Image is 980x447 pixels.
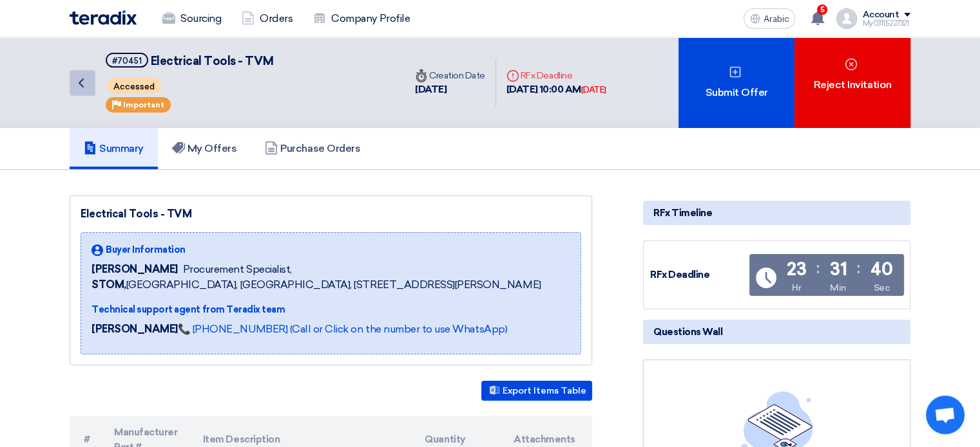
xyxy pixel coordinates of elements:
font: Questions Wall [653,326,722,338]
font: Arabic [763,14,789,24]
font: Creation Date [429,70,485,81]
font: Min [830,282,847,293]
font: My Offers [187,142,237,154]
font: Attachments [514,433,575,445]
font: [DATE] 10:00 AM [506,84,581,95]
font: #70451 [112,56,142,66]
font: [GEOGRAPHIC_DATA], [GEOGRAPHIC_DATA], [STREET_ADDRESS][PERSON_NAME] [126,278,541,291]
a: 📞 [PHONE_NUMBER] (Call or Click on the number to use WhatsApp) [178,323,507,335]
font: [DATE] [415,84,447,95]
font: My03115227321 [862,19,908,28]
font: : [857,259,860,277]
h5: Electrical Tools - TVM [106,53,273,69]
font: Item Description [203,433,280,445]
font: Orders [260,12,293,24]
font: Quantity [425,433,465,445]
font: Export Items Table [503,385,586,396]
font: Procurement Specialist, [183,263,292,275]
font: 23 [787,259,806,280]
font: # [84,433,90,445]
img: profile_test.png [836,8,857,29]
a: Open chat [926,396,965,434]
font: Sourcing [180,12,221,24]
font: Purchase Orders [280,142,360,154]
font: Electrical Tools - TVM [151,54,273,68]
font: [PERSON_NAME] [91,323,178,335]
font: Accessed [113,82,155,91]
font: [DATE] [581,85,606,95]
font: Technical support agent from Teradix team [91,304,285,315]
font: : [816,259,820,277]
a: Orders [231,5,303,33]
font: Buyer Information [106,244,186,255]
button: Export Items Table [481,381,592,401]
font: Hr [792,282,801,293]
a: Purchase Orders [251,128,374,169]
a: Sourcing [152,5,231,33]
a: My Offers [158,128,251,169]
font: STOM, [91,278,126,291]
font: 40 [870,259,892,280]
img: Teradix logo [70,10,137,25]
font: Electrical Tools - TVM [81,208,191,220]
font: Company Profile [331,12,410,24]
font: Account [862,9,899,20]
a: Summary [70,128,158,169]
font: 5 [820,5,825,14]
font: Important [123,100,164,109]
font: [PERSON_NAME] [91,263,178,275]
font: Submit Offer [705,86,767,98]
font: Sec [874,282,890,293]
font: RFx Timeline [653,207,712,219]
font: RFx Deadline [650,269,709,280]
button: Arabic [744,8,795,29]
font: Reject Invitation [814,78,892,91]
font: Summary [99,142,144,154]
font: RFx Deadline [521,70,572,81]
font: 31 [830,259,847,280]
